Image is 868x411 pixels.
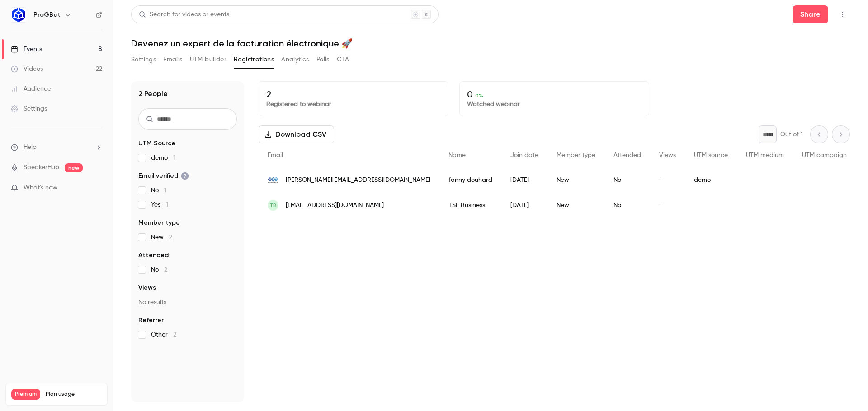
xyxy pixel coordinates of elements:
h1: Devenez un expert de la facturation électronique 🚀 [131,38,850,49]
button: UTM builder [190,52,226,67]
span: 2 [164,267,167,273]
span: Views [138,283,156,292]
span: Member type [138,218,180,227]
span: Plan usage [46,391,102,398]
span: Yes [151,200,168,209]
span: [PERSON_NAME][EMAIL_ADDRESS][DOMAIN_NAME] [286,175,430,185]
span: UTM medium [746,152,784,158]
div: Audience [11,84,51,93]
span: UTM source [694,152,728,158]
span: TB [269,201,277,209]
span: New [151,233,172,242]
div: Settings [11,104,47,113]
iframe: Noticeable Trigger [91,184,102,192]
div: fanny douhard [439,167,501,193]
span: UTM Source [138,139,175,148]
div: New [547,167,604,193]
button: Share [793,5,828,23]
span: No [151,186,166,195]
span: Referrer [138,316,164,325]
div: No [604,193,650,218]
h1: 2 People [138,88,168,99]
span: Attended [138,251,169,260]
div: - [650,193,685,218]
img: msz-agencement.fr [268,175,278,185]
span: Premium [11,389,40,400]
span: demo [151,153,175,162]
p: Out of 1 [780,130,803,139]
p: Registered to webinar [266,100,441,109]
span: 2 [173,332,176,338]
span: Name [448,152,466,158]
div: No [604,167,650,193]
button: Analytics [281,52,309,67]
button: Registrations [234,52,274,67]
span: new [65,163,83,172]
div: [DATE] [501,193,547,218]
p: No results [138,298,237,307]
p: 0 [467,89,642,100]
div: Search for videos or events [139,10,229,19]
span: Join date [510,152,538,158]
span: 1 [164,187,166,194]
span: [EMAIL_ADDRESS][DOMAIN_NAME] [286,201,384,210]
span: 0 % [475,92,483,99]
span: Other [151,330,176,339]
span: Email [268,152,283,158]
span: Email verified [138,171,189,180]
li: help-dropdown-opener [11,143,102,152]
p: 2 [266,89,441,100]
div: demo [685,167,737,193]
section: facet-groups [138,139,237,339]
button: CTA [337,52,349,67]
div: TSL Business [439,193,501,218]
span: Attended [613,152,641,158]
span: 1 [166,202,168,208]
button: Settings [131,52,156,67]
span: What's new [24,183,57,193]
div: New [547,193,604,218]
button: Download CSV [259,125,334,143]
a: SpeakerHub [24,163,59,172]
button: Emails [163,52,182,67]
span: UTM campaign [802,152,847,158]
span: Member type [557,152,595,158]
div: - [650,167,685,193]
p: Watched webinar [467,100,642,109]
span: Views [659,152,676,158]
span: 2 [169,234,172,240]
span: 1 [173,155,175,161]
span: Help [24,143,37,152]
div: Videos [11,65,43,74]
button: Polls [316,52,330,67]
img: ProGBat [11,8,26,22]
div: Events [11,45,42,54]
div: [DATE] [501,167,547,193]
span: No [151,265,167,274]
h6: ProGBat [33,10,61,19]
